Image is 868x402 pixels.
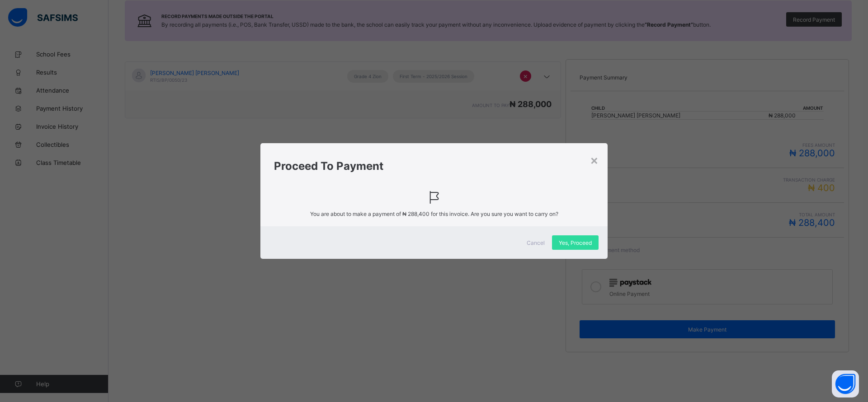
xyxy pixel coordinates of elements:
[274,210,594,217] span: You are about to make a payment of for this invoice. Are you sure you want to carry on?
[559,239,592,246] span: Yes, Proceed
[590,152,599,168] div: ×
[527,239,545,246] span: Cancel
[832,370,859,397] button: Open asap
[274,159,594,173] h1: Proceed To Payment
[402,210,429,217] span: ₦ 288,400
